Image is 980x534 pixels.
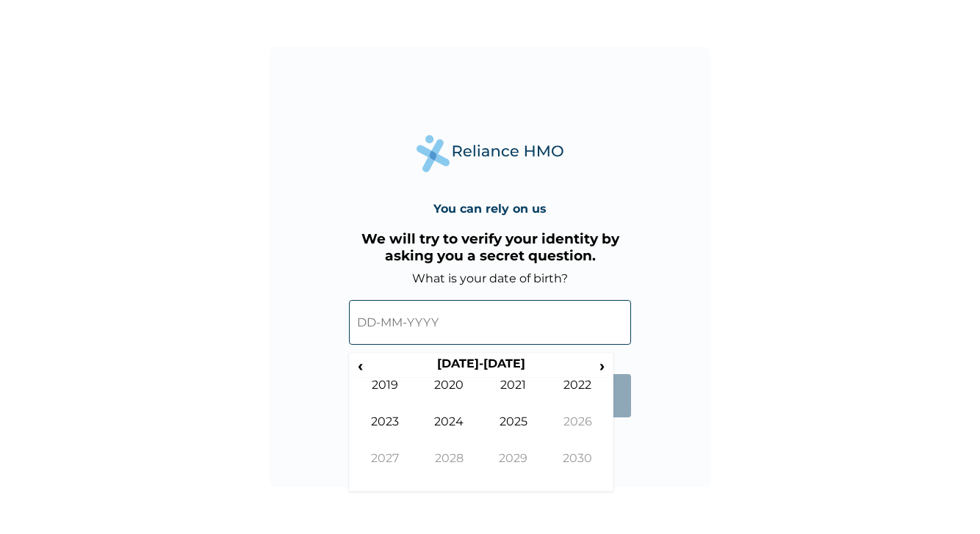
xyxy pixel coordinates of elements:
[417,414,482,451] td: 2024
[349,300,631,345] input: DD-MM-YYYY
[353,356,368,375] span: ‹
[353,414,417,451] td: 2023
[546,414,610,451] td: 2026
[417,451,482,488] td: 2028
[368,356,594,377] th: [DATE]-[DATE]
[353,378,417,414] td: 2019
[417,135,563,172] img: Reliance Health's Logo
[546,451,610,488] td: 2030
[481,451,546,488] td: 2029
[546,378,610,414] td: 2022
[349,230,631,264] h3: We will try to verify your identity by asking you a secret question.
[594,356,610,375] span: ›
[481,378,546,414] td: 2021
[433,202,547,216] h4: You can rely on us
[412,271,568,285] label: What is your date of birth?
[417,378,482,414] td: 2020
[353,451,417,488] td: 2027
[481,414,546,451] td: 2025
